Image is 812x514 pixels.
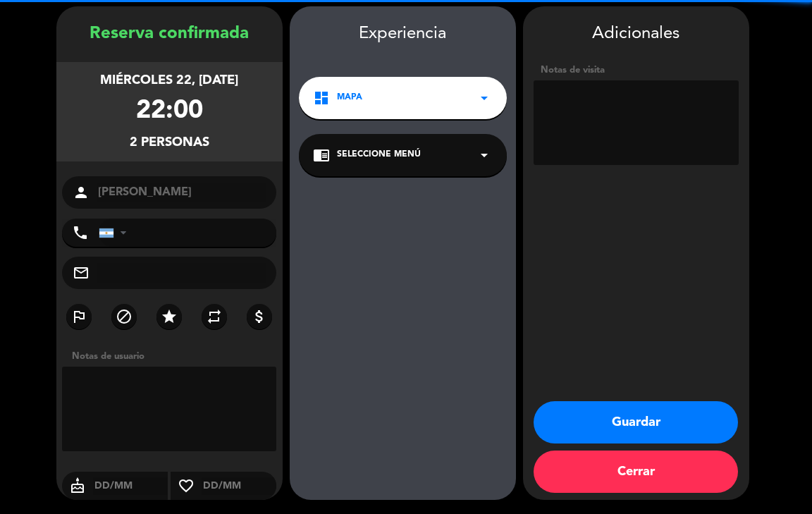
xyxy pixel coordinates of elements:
div: 22:00 [136,91,203,133]
i: favorite_border [171,477,202,494]
i: block [116,308,133,325]
input: DD/MM [202,477,277,495]
input: DD/MM [93,477,168,495]
i: attach_money [251,308,268,325]
i: mail_outline [73,264,90,281]
i: phone [72,224,89,241]
div: Argentina: +54 [99,219,132,246]
i: arrow_drop_down [476,147,493,164]
div: Reserva confirmada [56,20,283,48]
div: Notas de usuario [65,349,283,364]
div: Notas de visita [534,63,739,78]
i: cake [62,477,93,494]
i: star [161,308,178,325]
span: MAPA [337,91,362,105]
button: Guardar [534,401,738,443]
div: 2 personas [130,133,209,153]
i: arrow_drop_down [476,90,493,106]
button: Cerrar [534,451,738,493]
div: Adicionales [534,20,739,48]
span: Seleccione Menú [337,148,421,162]
i: repeat [206,308,223,325]
i: dashboard [313,90,330,106]
div: miércoles 22, [DATE] [100,71,238,91]
i: person [73,184,90,201]
i: chrome_reader_mode [313,147,330,164]
div: Experiencia [290,20,516,48]
i: outlined_flag [70,308,87,325]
